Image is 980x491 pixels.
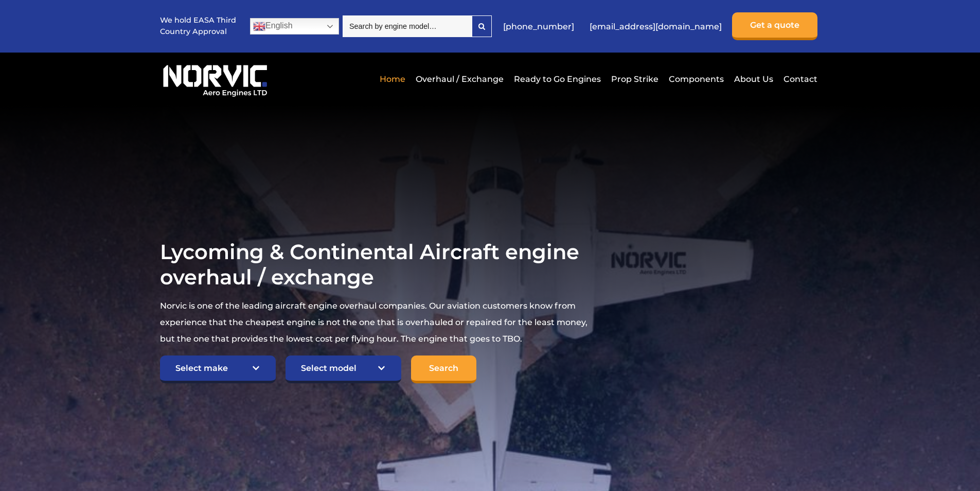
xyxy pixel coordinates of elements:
a: Components [666,66,726,92]
p: We hold EASA Third Country Approval [160,15,237,37]
a: Get a quote [732,12,817,40]
img: Norvic Aero Engines logo [160,60,270,97]
a: Home [377,66,408,92]
img: en [253,20,265,32]
a: Ready to Go Engines [511,66,603,92]
input: Search [411,355,476,383]
a: [EMAIL_ADDRESS][DOMAIN_NAME] [584,14,727,39]
p: Norvic is one of the leading aircraft engine overhaul companies. Our aviation customers know from... [160,298,589,347]
a: Prop Strike [609,66,661,92]
a: Overhaul / Exchange [413,66,506,92]
a: About Us [732,66,776,92]
a: English [250,18,339,35]
a: [PHONE_NUMBER] [498,14,579,39]
input: Search by engine model… [343,15,472,37]
h1: Lycoming & Continental Aircraft engine overhaul / exchange [160,239,589,290]
a: Contact [781,66,817,92]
